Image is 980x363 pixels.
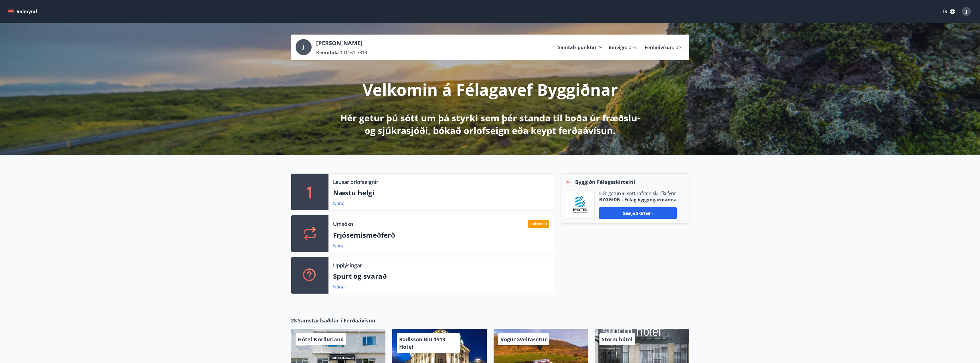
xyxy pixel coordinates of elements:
button: Sækja skírteini [599,207,677,219]
p: Spurt og svarað [333,271,549,281]
button: J [959,5,973,18]
p: Næstu helgi [333,188,549,198]
span: Hótel Norðurland [298,336,344,343]
span: Storm hótel [602,336,633,343]
img: BKlGVmlTW1Qrz68WFGMFQUcXHWdQd7yePWMkvn3i.png [571,195,590,214]
p: Upplýsingar [333,262,362,269]
p: Kennitala [316,49,339,56]
span: 0 kr. [629,44,638,51]
p: BYGGIÐN - Félag byggingarmanna [599,196,677,203]
p: Ferðaávísun : [645,44,674,51]
span: J [966,8,967,15]
p: Umsókn [333,220,353,228]
span: 101161-7819 [340,49,367,56]
span: Samstarfsaðilar í Ferðaávísun [298,317,375,324]
p: Frjósemismeðferð [333,230,549,240]
button: ÍS [940,6,958,17]
p: Inneign : [609,44,627,51]
span: -9 [598,44,602,51]
a: Nánar [333,200,347,206]
p: Hér getur þú sótt um þá styrki sem þér standa til boða úr fræðslu- og sjúkrasjóði, bókað orlofsei... [339,112,641,137]
p: Hér geturðu sótt rafræn skilríki fyrir [599,190,677,196]
a: Nánar [333,284,347,290]
p: Velkomin á Félagavef Byggiðnar [363,79,618,100]
span: Radisson Blu 1919 Hotel [399,336,445,350]
span: Byggiðn Félagsskírteini [575,178,635,186]
span: J [303,44,304,50]
button: menu [7,6,39,17]
span: 28 [291,317,297,324]
p: [PERSON_NAME] [316,39,367,47]
span: Vogur Sveitasetur [500,336,547,343]
p: Lausar orlofseignir [333,178,378,186]
p: Samtals punktar [558,44,597,51]
span: 0 kr. [676,44,685,51]
p: 1 [305,181,314,203]
div: Í vinnslu [528,220,549,228]
a: Nánar [333,242,347,249]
